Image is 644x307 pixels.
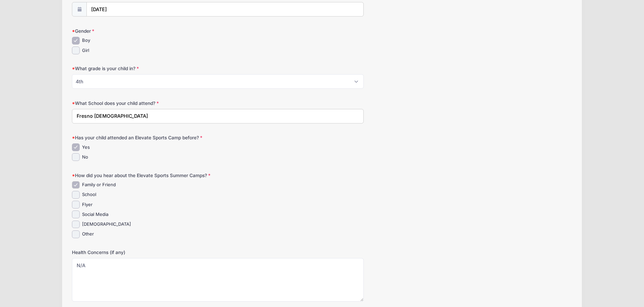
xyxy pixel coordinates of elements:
[82,144,90,151] label: Yes
[72,65,239,72] label: What grade is your child in?
[72,258,364,302] textarea: N/A
[82,201,93,208] label: Flyer
[82,221,131,228] label: [DEMOGRAPHIC_DATA]
[72,28,239,34] label: Gender
[86,2,363,17] input: mm/dd/yyyy
[82,211,108,218] label: Social Media
[72,172,239,179] label: How did you hear about the Elevate Sports Summer Camps?
[82,47,89,54] label: Girl
[82,37,90,44] label: Boy
[82,191,96,198] label: School
[82,231,94,238] label: Other
[82,182,116,188] label: Family or Friend
[82,154,88,161] label: No
[72,134,239,141] label: Has your child attended an Elevate Sports Camp before?
[72,100,239,107] label: What School does your child attend?
[72,249,239,256] label: Health Concerns (if any)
